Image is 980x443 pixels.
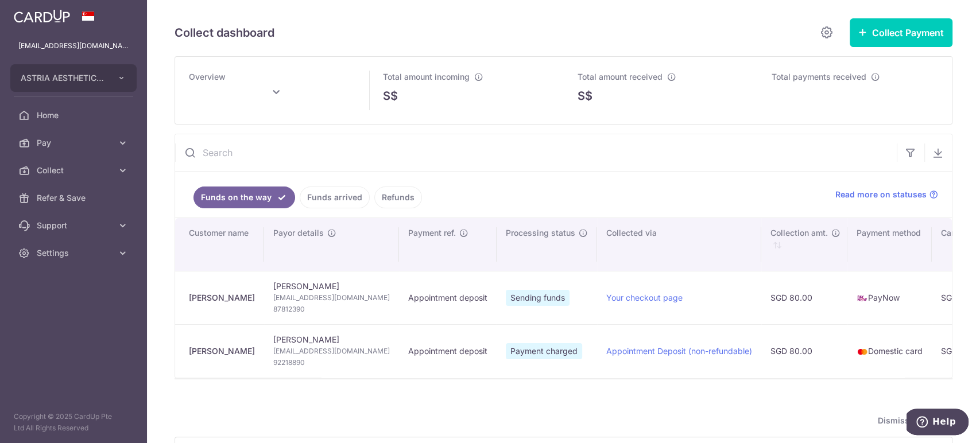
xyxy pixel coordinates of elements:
[264,271,399,324] td: [PERSON_NAME]
[189,345,255,357] div: [PERSON_NAME]
[606,293,683,302] a: Your checkout page
[273,292,390,304] span: [EMAIL_ADDRESS][DOMAIN_NAME]
[847,271,932,324] td: PayNow
[847,218,932,271] th: Payment method
[878,414,948,428] span: Dismiss guide
[37,110,113,121] span: Home
[37,192,113,204] span: Refer & Save
[770,227,828,239] span: Collection amt.
[399,271,497,324] td: Appointment deposit
[408,227,456,239] span: Payment ref.
[14,9,70,23] img: CardUp
[21,72,106,84] span: ASTRIA AESTHETICS PTE. LTD.
[850,18,952,47] button: Collect Payment
[578,87,592,104] span: S$
[175,134,897,171] input: Search
[273,357,390,368] span: 92218890
[606,346,752,356] a: Appointment Deposit (non-refundable)
[10,64,137,92] button: ASTRIA AESTHETICS PTE. LTD.
[835,189,927,200] span: Read more on statuses
[761,324,847,378] td: SGD 80.00
[847,324,932,378] td: Domestic card
[189,292,255,304] div: [PERSON_NAME]
[506,290,570,306] span: Sending funds
[506,227,575,239] span: Processing status
[597,218,761,271] th: Collected via
[175,218,264,271] th: Customer name
[374,186,422,208] a: Refunds
[506,343,582,359] span: Payment charged
[37,247,113,259] span: Settings
[37,220,113,231] span: Support
[857,346,868,357] img: mastercard-sm-87a3fd1e0bddd137fecb07648320f44c262e2538e7db6024463105ddbc961eb2.png
[857,293,868,304] img: paynow-md-4fe65508ce96feda548756c5ee0e473c78d4820b8ea51387c6e4ad89e58a5e61.png
[772,72,866,81] span: Total payments received
[273,345,390,357] span: [EMAIL_ADDRESS][DOMAIN_NAME]
[264,324,399,378] td: [PERSON_NAME]
[761,271,847,324] td: SGD 80.00
[578,72,663,81] span: Total amount received
[37,137,113,149] span: Pay
[907,409,969,437] iframe: Opens a widget where you can find more information
[193,186,295,208] a: Funds on the way
[835,189,938,200] a: Read more on statuses
[37,165,113,176] span: Collect
[399,218,497,271] th: Payment ref.
[189,72,226,81] span: Overview
[383,72,470,81] span: Total amount incoming
[26,8,49,18] span: Help
[497,218,597,271] th: Processing status
[18,40,129,52] p: [EMAIL_ADDRESS][DOMAIN_NAME]
[264,218,399,271] th: Payor details
[399,324,497,378] td: Appointment deposit
[761,218,847,271] th: Collection amt. : activate to sort column ascending
[383,87,398,104] span: S$
[273,304,390,315] span: 87812390
[273,227,324,239] span: Payor details
[300,186,370,208] a: Funds arrived
[175,24,274,42] h5: Collect dashboard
